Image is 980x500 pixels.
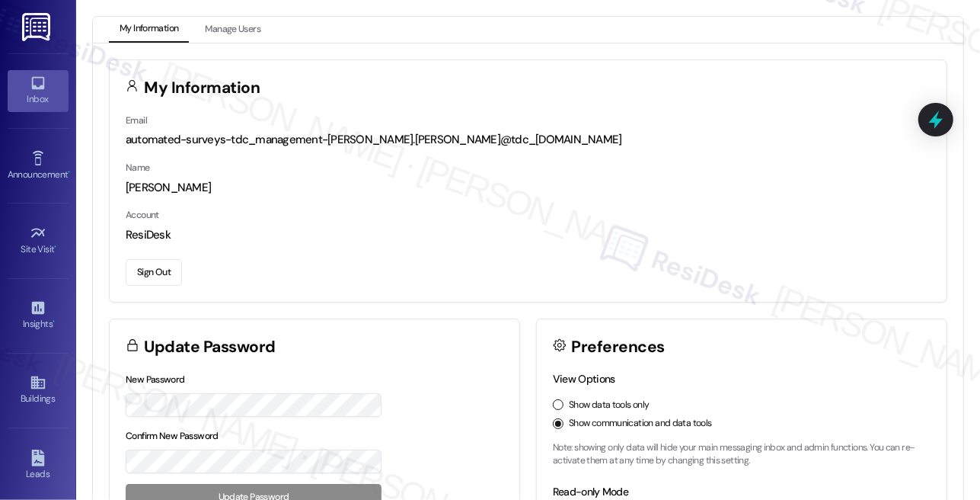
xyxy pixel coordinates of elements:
label: View Options [553,372,615,386]
button: Sign Out [126,259,182,286]
a: Insights • [8,295,69,336]
span: • [55,242,57,252]
h3: My Information [145,80,260,96]
label: Show data tools only [569,399,650,412]
label: Confirm New Password [126,430,219,442]
span: • [53,316,55,327]
label: Name [126,162,150,174]
label: Account [126,209,159,221]
a: Leads [8,445,69,486]
div: automated-surveys-tdc_management-[PERSON_NAME].[PERSON_NAME]@tdc_[DOMAIN_NAME] [126,132,931,148]
a: Inbox [8,70,69,111]
label: Show communication and data tools [569,417,712,431]
a: Buildings [8,370,69,411]
h3: Update Password [145,339,276,355]
button: Manage Users [194,17,271,43]
div: ResiDesk [126,227,931,243]
label: New Password [126,373,185,386]
label: Email [126,114,147,127]
p: Note: showing only data will hide your main messaging inbox and admin functions. You can re-activ... [553,441,931,468]
h3: Preferences [572,339,665,355]
label: Read-only Mode [553,485,628,498]
img: ResiDesk Logo [22,13,53,41]
a: Site Visit • [8,220,69,261]
button: My Information [109,17,189,43]
div: [PERSON_NAME] [126,180,931,196]
span: • [68,167,70,178]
